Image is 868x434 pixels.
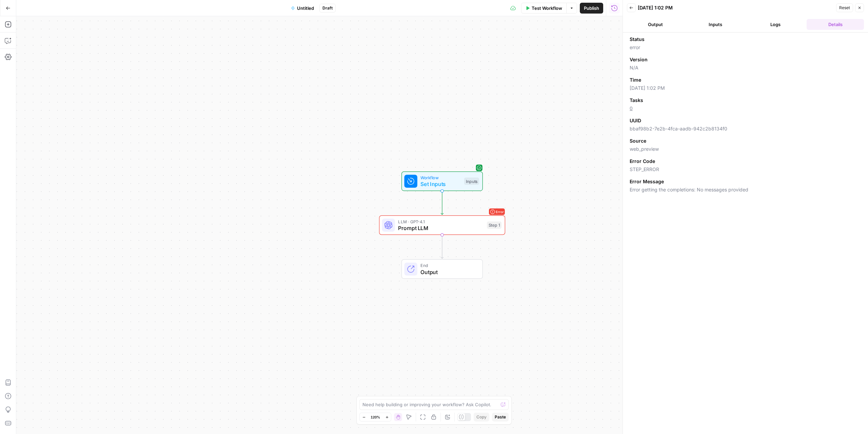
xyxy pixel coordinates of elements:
span: Workflow [420,174,461,181]
span: Error [496,207,504,217]
button: Test Workflow [521,3,566,14]
span: Version [630,56,648,63]
button: Output [627,19,684,30]
span: Error Message [630,178,664,185]
span: Test Workflow [532,5,562,12]
span: 120% [371,414,380,420]
button: Paste [492,413,509,421]
span: UUID [630,117,641,124]
button: Untitled [287,3,318,14]
button: Publish [580,3,603,14]
span: Paste [495,414,506,420]
span: Error getting the completions: No messages provided [630,186,861,193]
span: Error Code [630,158,655,165]
button: Details [807,19,864,30]
span: Copy [476,414,487,420]
span: Source [630,138,646,144]
span: Tasks [630,97,643,104]
div: Inputs [464,178,479,185]
g: Edge from start to step_1 [441,191,443,215]
div: EndOutput [379,259,505,279]
span: Status [630,36,645,43]
span: [DATE] 1:02 PM [630,85,861,91]
span: Set Inputs [420,180,461,188]
a: 0 [630,105,633,111]
g: Edge from step_1 to end [441,235,443,259]
span: Output [420,268,476,276]
span: Time [630,77,641,83]
span: Draft [322,5,333,11]
span: Untitled [297,5,314,12]
div: ErrorLLM · GPT-4.1Prompt LLMStep 1 [379,215,505,235]
button: Inputs [687,19,744,30]
span: N/A [630,64,861,71]
span: STEP_ERROR [630,166,861,173]
span: Prompt LLM [398,224,484,232]
span: Reset [839,5,850,11]
div: WorkflowSet InputsInputs [379,171,505,191]
span: error [630,44,861,51]
button: Copy [474,413,489,421]
span: End [420,262,476,269]
div: Step 1 [487,222,501,229]
span: LLM · GPT-4.1 [398,218,484,225]
span: bbaf98b2-7e2b-4fca-aadb-942c2b8134f0 [630,125,861,132]
span: web_preview [630,146,861,152]
button: Reset [836,3,853,12]
button: Logs [747,19,804,30]
span: Publish [584,5,599,12]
